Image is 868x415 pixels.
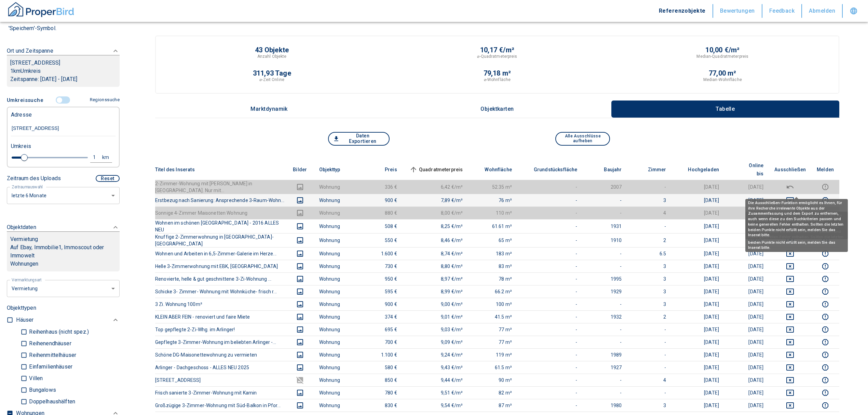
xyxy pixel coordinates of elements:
[484,70,511,77] p: 79,18 m²
[90,152,112,163] button: 1km
[27,399,75,404] p: Doppelhaushälften
[583,206,627,219] td: -
[292,363,308,372] button: images
[774,325,806,334] button: deselect this listing
[155,272,286,285] th: Renovierte, helle & gut geschnittene 3-Zi-Wohnung ...
[314,233,358,247] td: Wohnung
[583,272,627,285] td: 1995
[255,46,289,53] p: 43 Objekte
[708,106,742,112] p: Tabelle
[27,387,56,393] p: Bungalows
[672,310,724,323] td: [DATE]
[155,374,286,386] th: [STREET_ADDRESS]
[480,46,514,53] p: 10,17 €/m²
[627,194,672,206] td: 3
[155,206,286,219] th: Sonnige 4-Zimmer Maisonetten Wohnung
[517,247,583,260] td: -
[672,386,724,399] td: [DATE]
[724,374,769,386] td: [DATE]
[774,250,806,258] button: deselect this listing
[672,336,724,348] td: [DATE]
[468,233,517,247] td: 65 m²
[627,374,672,386] td: 4
[7,1,75,21] a: ProperBird Logo and Home Button
[155,298,286,310] th: 3 Zi. Wohnung 100m²
[724,260,769,272] td: [DATE]
[817,351,834,359] button: report this listing
[724,285,769,298] td: [DATE]
[627,272,672,285] td: 3
[724,194,769,206] td: [DATE]
[259,77,284,83] p: ⌀-Zeit Online
[724,399,769,412] td: [DATE]
[672,399,724,412] td: [DATE]
[468,247,517,260] td: 183 m²
[468,374,517,386] td: 90 m²
[7,223,36,231] p: Objektdaten
[403,285,469,298] td: 8,99 €/m²
[672,180,724,194] td: [DATE]
[87,94,120,106] button: Regionssuche
[314,180,358,194] td: Wohnung
[677,165,719,174] span: Hochgeladen
[817,287,834,296] button: report this listing
[774,338,806,346] button: deselect this listing
[672,298,724,310] td: [DATE]
[762,4,802,18] button: Feedback
[627,336,672,348] td: -
[314,399,358,412] td: Wohnung
[484,77,511,83] p: ⌀-Wohnfläche
[745,199,848,239] div: Die Ausschließen-Funktion ermöglicht es Ihnen, für ihre Recherche irrelevante Objekte aus der Zus...
[314,206,358,219] td: Wohnung
[292,275,308,283] button: images
[7,94,46,107] button: Umkreissuche
[724,219,769,233] td: [DATE]
[672,323,724,336] td: [DATE]
[817,363,834,372] button: report this listing
[517,233,583,247] td: -
[155,285,286,298] th: Schicke 3- Zimmer- Wohnung mit Wohnküche- frisch r...
[774,363,806,372] button: deselect this listing
[468,336,517,348] td: 77 m²
[817,338,834,346] button: report this listing
[314,310,358,323] td: Wohnung
[155,247,286,260] th: Wohnen und Arbeiten in 6,5-Zimmer-Galerie im Herze...
[627,399,672,412] td: 3
[468,399,517,412] td: 87 m²
[652,4,713,18] button: Referenzobjekte
[11,142,31,150] p: Umkreis
[403,194,469,206] td: 7,89 €/m²
[16,314,120,326] div: Häuser
[517,386,583,399] td: -
[403,272,469,285] td: 8,97 €/m²
[468,310,517,323] td: 41.5 m²
[292,338,308,346] button: images
[358,374,403,386] td: 850 €
[292,389,308,397] button: images
[403,399,469,412] td: 9,54 €/m²
[292,287,308,296] button: images
[817,250,834,258] button: report this listing
[155,323,286,336] th: Top gepflegte 2-Zi-Whg. im Arlinger!
[155,348,286,361] th: Schöne DG-Maisonettewohnung zu vermieten
[627,298,672,310] td: 3
[408,165,463,174] span: Quadratmeterpreis
[468,180,517,194] td: 52.35 m²
[672,374,724,386] td: [DATE]
[627,180,672,194] td: -
[10,59,116,67] p: [STREET_ADDRESS]
[637,165,666,174] span: Zimmer
[155,336,286,348] th: Gepflegte 3-Zimmer-Wohnung im beliebten Arlinger -...
[468,386,517,399] td: 82 m²
[583,260,627,272] td: -
[583,310,627,323] td: 1932
[155,180,286,194] th: 2-Zimmer-Wohnung mit [PERSON_NAME] in [GEOGRAPHIC_DATA]. Nur mit...
[627,233,672,247] td: 2
[155,399,286,412] th: Großzügige 3-Zimmer-Wohnung mit Süd-Balkon in Pfor...
[774,300,806,308] button: deselect this listing
[583,247,627,260] td: -
[724,310,769,323] td: [DATE]
[358,247,403,260] td: 1.600 €
[817,262,834,270] button: report this listing
[10,67,116,75] p: 1 km Umkreis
